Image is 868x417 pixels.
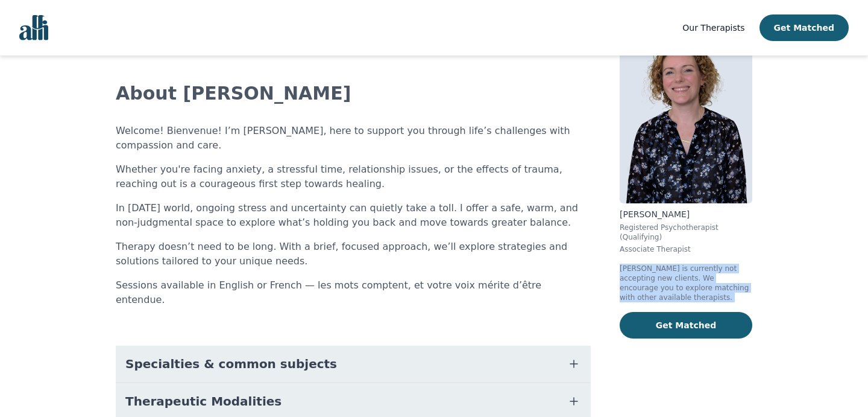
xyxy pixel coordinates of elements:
[116,201,591,230] p: In [DATE] world, ongoing stress and uncertainty can quietly take a toll. I offer a safe, warm, an...
[116,240,591,269] p: Therapy doesn’t need to be long. With a brief, focused approach, we’ll explore strategies and sol...
[620,30,752,203] img: Catherine_Robbe
[620,223,752,242] p: Registered Psychotherapist (Qualifying)
[620,208,752,220] p: [PERSON_NAME]
[759,14,849,41] button: Get Matched
[116,124,591,153] p: Welcome! Bienvenue! I’m [PERSON_NAME], here to support you through life’s challenges with compass...
[19,15,48,40] img: alli logo
[620,264,752,302] p: [PERSON_NAME] is currently not accepting new clients. We encourage you to explore matching with o...
[116,162,591,191] p: Whether you're facing anxiety, a stressful time, relationship issues, or the effects of trauma, r...
[125,393,281,410] span: Therapeutic Modalities
[116,346,591,382] button: Specialties & common subjects
[620,244,752,254] p: Associate Therapist
[116,83,591,104] h2: About [PERSON_NAME]
[682,23,744,33] span: Our Therapists
[620,312,752,339] button: Get Matched
[125,355,337,372] span: Specialties & common subjects
[116,278,591,307] p: Sessions available in English or French — les mots comptent, et votre voix mérite d’être entendue.
[682,21,744,35] a: Our Therapists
